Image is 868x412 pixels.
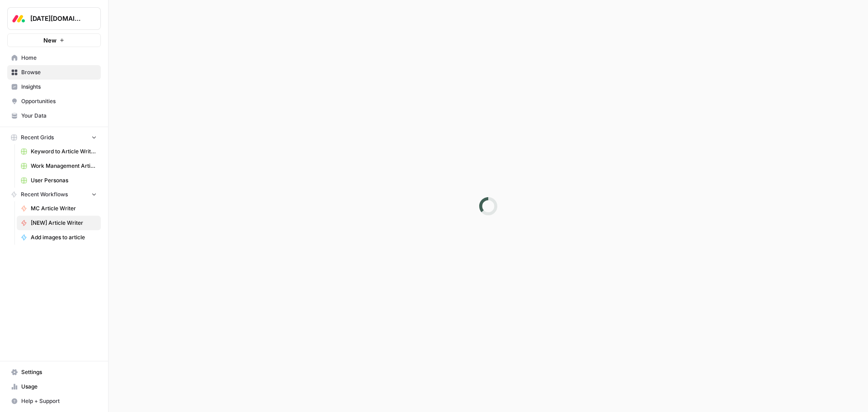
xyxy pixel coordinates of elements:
[7,51,101,65] a: Home
[17,201,101,216] a: MC Article Writer
[21,190,68,199] span: Recent Workflows
[31,162,97,170] span: Work Management Article Grid
[21,54,97,62] span: Home
[17,216,101,230] a: [NEW] Article Writer
[10,10,27,27] img: Monday.com Logo
[30,14,85,23] span: [DATE][DOMAIN_NAME]
[31,219,97,227] span: [NEW] Article Writer
[7,80,101,94] a: Insights
[7,188,101,201] button: Recent Workflows
[17,159,101,173] a: Work Management Article Grid
[7,365,101,379] a: Settings
[17,144,101,159] a: Keyword to Article Writer Grid
[43,36,57,45] span: New
[21,368,97,376] span: Settings
[7,7,101,30] button: Workspace: Monday.com
[7,109,101,123] a: Your Data
[21,133,54,142] span: Recent Grids
[31,233,97,242] span: Add images to article
[31,176,97,185] span: User Personas
[31,147,97,156] span: Keyword to Article Writer Grid
[21,383,97,391] span: Usage
[21,112,97,120] span: Your Data
[7,94,101,109] a: Opportunities
[31,204,97,213] span: MC Article Writer
[7,379,101,394] a: Usage
[21,68,97,76] span: Browse
[7,131,101,144] button: Recent Grids
[21,97,97,105] span: Opportunities
[21,397,97,405] span: Help + Support
[21,83,97,91] span: Insights
[7,33,101,47] button: New
[7,65,101,80] a: Browse
[7,394,101,408] button: Help + Support
[17,173,101,188] a: User Personas
[17,230,101,245] a: Add images to article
